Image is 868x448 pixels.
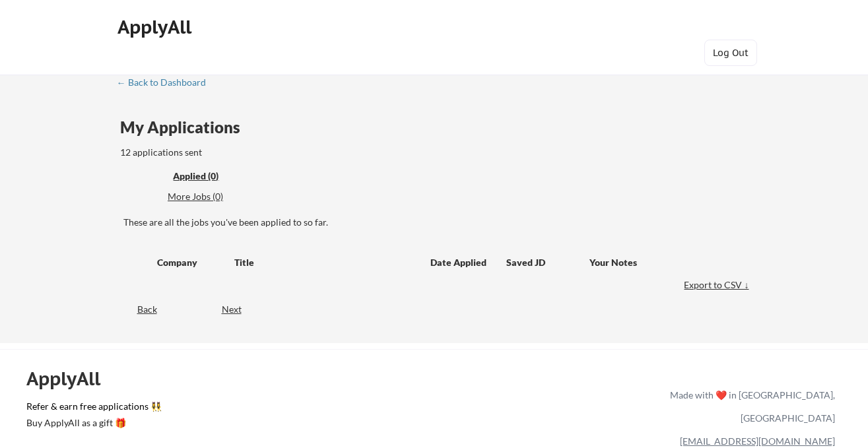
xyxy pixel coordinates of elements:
[589,256,740,269] div: Your Notes
[222,303,257,316] div: Next
[26,402,394,416] a: Refer & earn free applications 👯‍♀️
[168,190,265,204] div: These are job applications we think you'd be a good fit for, but couldn't apply you to automatica...
[173,170,259,183] div: These are all the jobs you've been applied to so far.
[168,190,265,203] div: More Jobs (0)
[123,216,752,229] div: These are all the jobs you've been applied to so far.
[117,77,216,90] a: ← Back to Dashboard
[117,16,195,38] div: ApplyAll
[120,146,376,159] div: 12 applications sent
[665,383,835,430] div: Made with ❤️ in [GEOGRAPHIC_DATA], [GEOGRAPHIC_DATA]
[430,256,488,269] div: Date Applied
[173,170,259,183] div: Applied (0)
[506,250,589,274] div: Saved JD
[120,119,251,135] div: My Applications
[26,418,158,428] div: Buy ApplyAll as a gift 🎁
[704,40,757,66] button: Log Out
[26,416,158,432] a: Buy ApplyAll as a gift 🎁
[680,435,835,447] a: [EMAIL_ADDRESS][DOMAIN_NAME]
[157,256,223,269] div: Company
[117,78,216,87] div: ← Back to Dashboard
[684,278,752,292] div: Export to CSV ↓
[117,303,157,316] div: Back
[234,256,418,269] div: Title
[26,368,116,390] div: ApplyAll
